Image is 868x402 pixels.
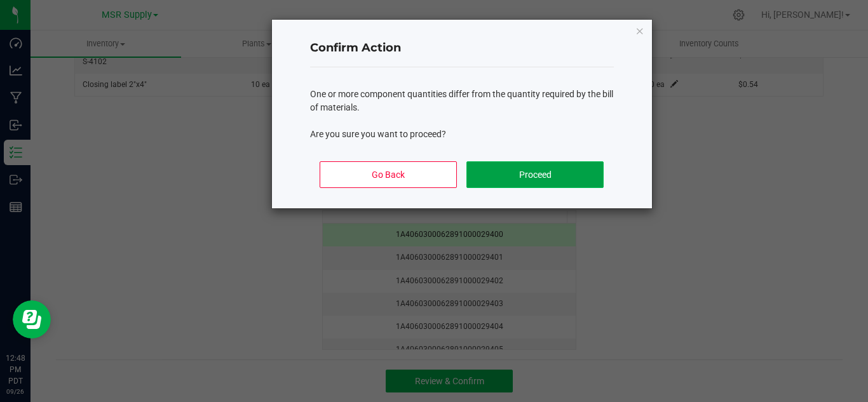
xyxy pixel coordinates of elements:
p: One or more component quantities differ from the quantity required by the bill of materials. [310,88,614,114]
button: Close [635,23,644,38]
button: Proceed [466,161,603,188]
p: Are you sure you want to proceed? [310,128,614,141]
h4: Confirm Action [310,40,614,57]
button: Go Back [320,161,456,188]
iframe: Resource center [13,300,51,338]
